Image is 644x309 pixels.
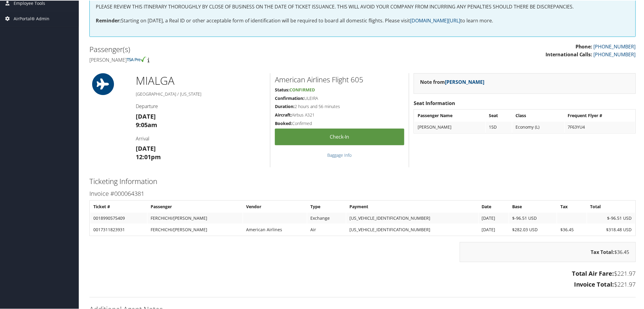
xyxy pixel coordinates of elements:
[148,212,242,223] td: FERCHICHI/[PERSON_NAME]
[587,201,635,212] th: Total
[89,56,358,63] h4: [PERSON_NAME]
[420,78,484,85] strong: Note from
[90,212,147,223] td: 0018990575409
[136,73,265,88] h1: MIA LGA
[307,212,346,223] td: Exchange
[565,121,635,132] td: 7F63YU4
[136,90,265,97] h5: [GEOGRAPHIC_DATA] / [US_STATE]
[136,102,265,109] h4: Departure
[509,212,557,223] td: $-96.51 USD
[414,99,455,106] strong: Seat Information
[512,121,564,132] td: Economy (L)
[557,224,587,235] td: $36.45
[89,280,636,288] h3: $221.97
[275,103,295,109] strong: Duration:
[90,201,147,212] th: Ticket #
[445,78,484,85] a: [PERSON_NAME]
[591,248,615,255] strong: Tax Total:
[275,74,404,84] h2: American Airlines Flight 605
[410,17,460,23] a: [DOMAIN_NAME][URL]
[136,144,156,152] strong: [DATE]
[509,224,557,235] td: $282.03 USD
[486,121,512,132] td: 15D
[576,43,592,49] strong: Phone:
[275,103,404,109] h5: 2 hours and 56 minutes
[148,201,242,212] th: Passenger
[96,17,121,23] strong: Reminder:
[275,120,404,126] h5: Confirmed
[328,152,352,157] a: Baggage Info
[136,152,161,160] strong: 12:01pm
[90,224,147,235] td: 0017311823931
[89,44,358,54] h2: Passenger(s)
[89,176,636,186] h2: Ticketing Information
[148,224,242,235] td: FERCHICHI/[PERSON_NAME]
[275,86,289,92] strong: Status:
[89,189,636,197] h3: Invoice #000064381
[89,269,636,277] h3: $221.97
[574,280,614,288] strong: Invoice Total:
[136,135,265,141] h4: Arrival
[275,111,404,117] h5: Airbus A321
[275,120,292,126] strong: Booked:
[243,201,307,212] th: Vendor
[243,224,307,235] td: American Airlines
[136,120,157,128] strong: 9:05am
[275,95,404,101] h5: ULEIRA
[557,201,587,212] th: Tax
[572,269,614,277] strong: Total Air Fare:
[486,110,512,120] th: Seat
[289,86,315,92] span: Confirmed
[96,2,629,10] p: PLEASE REVIEW THIS ITINERARY THOROUGHLY BY CLOSE OF BUSINESS ON THE DATE OF TICKET ISSUANCE. THIS...
[565,110,635,120] th: Frequent Flyer #
[275,128,404,145] a: Check-in
[275,111,292,117] strong: Aircraft:
[275,95,304,100] strong: Confirmation:
[479,224,509,235] td: [DATE]
[136,112,156,120] strong: [DATE]
[346,201,478,212] th: Payment
[546,51,592,57] strong: International Calls:
[587,224,635,235] td: $318.48 USD
[346,224,478,235] td: [US_VEHICLE_IDENTIFICATION_NUMBER]
[460,242,636,261] div: $36.45
[415,121,485,132] td: [PERSON_NAME]
[587,212,635,223] td: $-96.51 USD
[479,201,509,212] th: Date
[594,43,636,49] a: [PHONE_NUMBER]
[415,110,485,120] th: Passenger Name
[512,110,564,120] th: Class
[14,11,49,26] span: AirPortal® Admin
[346,212,478,223] td: [US_VEHICLE_IDENTIFICATION_NUMBER]
[509,201,557,212] th: Base
[127,56,146,61] img: tsa-precheck.png
[479,212,509,223] td: [DATE]
[594,51,636,57] a: [PHONE_NUMBER]
[96,16,629,24] p: Starting on [DATE], a Real ID or other acceptable form of identification will be required to boar...
[307,224,346,235] td: Air
[307,201,346,212] th: Type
